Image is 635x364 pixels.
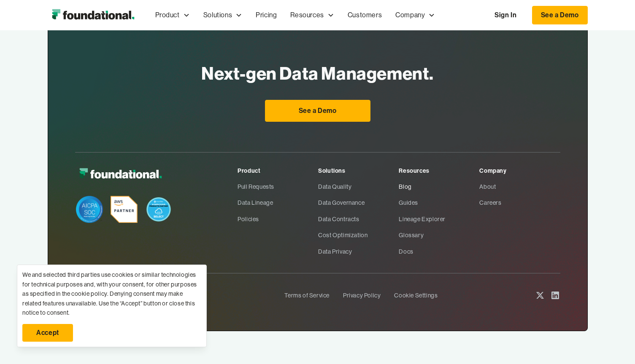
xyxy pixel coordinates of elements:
div: Product [149,1,197,29]
a: Terms of Service [284,287,330,303]
a: home [48,7,138,24]
div: Company [479,166,560,175]
div: Product [155,10,180,21]
iframe: Chat Widget [483,266,635,364]
a: Pricing [249,1,284,29]
a: Policies [238,211,318,227]
a: Docs [399,244,479,260]
div: Company [389,1,442,29]
a: Guides [399,195,479,211]
div: Solutions [197,1,249,29]
a: Data Quality [318,179,399,195]
a: Privacy Policy [343,287,381,303]
div: Company [395,10,425,21]
a: Blog [399,179,479,195]
a: Lineage Explorer [399,211,479,227]
a: Data Privacy [318,244,399,260]
img: Foundational Logo [48,7,138,24]
div: Resources [290,10,324,21]
div: Solutions [203,10,232,21]
div: We and selected third parties use cookies or similar technologies for technical purposes and, wit... [22,270,201,317]
img: Foundational Logo White [75,166,166,182]
h2: Next-gen Data Management. [201,60,434,86]
a: About [479,179,560,195]
div: Solutions [318,166,399,175]
img: SOC Badge [76,196,103,223]
a: Customers [341,1,389,29]
a: Glossary [399,227,479,243]
a: Data Contracts [318,211,399,227]
a: Careers [479,195,560,211]
a: See a Demo [265,100,370,122]
a: Accept [22,324,73,342]
div: Resources [399,166,479,175]
a: See a Demo [532,6,588,24]
a: Cost Optimization [318,227,399,243]
a: Cookie Settings [394,287,438,303]
a: Sign In [486,6,525,24]
a: Data Lineage [238,195,318,211]
div: Resources [284,1,340,29]
div: Product [238,166,318,175]
a: Pull Requests [238,179,318,195]
a: Data Governance [318,195,399,211]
